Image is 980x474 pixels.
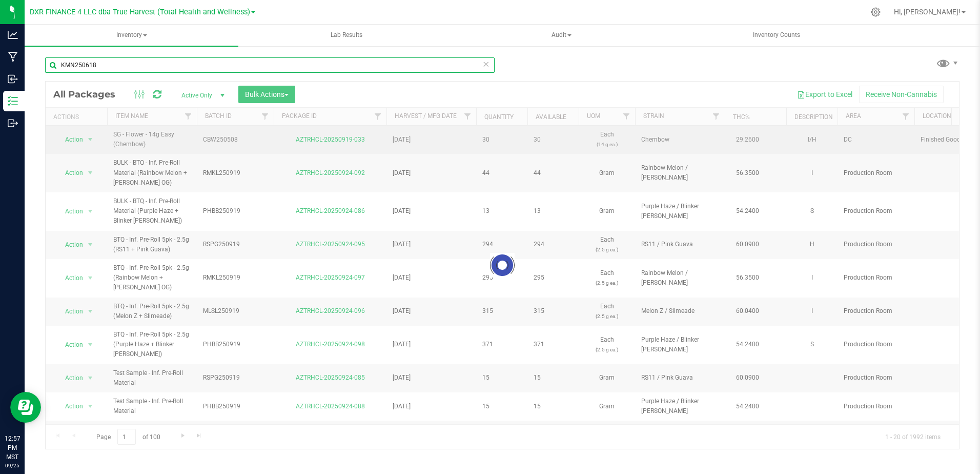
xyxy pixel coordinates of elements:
[739,31,814,39] span: Inventory Counts
[8,96,18,106] inline-svg: Inventory
[669,25,883,46] a: Inventory Counts
[869,7,882,17] div: Manage settings
[25,25,238,46] a: Inventory
[8,30,18,40] inline-svg: Analytics
[8,74,18,84] inline-svg: Inbound
[8,52,18,62] inline-svg: Manufacturing
[239,25,453,46] a: Lab Results
[5,434,20,462] p: 12:57 PM MST
[8,118,18,128] inline-svg: Outbound
[894,8,961,16] span: Hi, [PERSON_NAME]!
[30,8,250,16] span: DXR FINANCE 4 LLC dba True Harvest (Total Health and Wellness)
[455,25,668,46] span: Audit
[5,462,20,469] p: 09/25
[10,392,41,423] iframe: Resource center
[45,57,495,73] input: Search Package ID, Item Name, SKU, Lot or Part Number...
[317,31,376,39] span: Lab Results
[455,25,668,46] a: Audit
[482,57,489,71] span: Clear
